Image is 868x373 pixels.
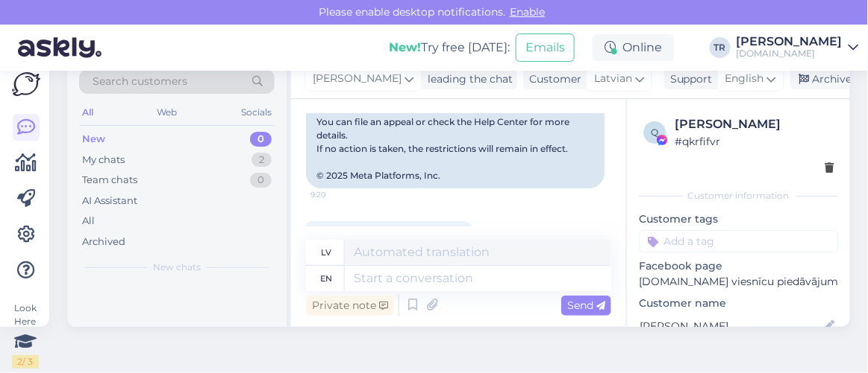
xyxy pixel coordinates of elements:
span: Search customers [93,74,187,89]
div: [DOMAIN_NAME] [737,48,843,60]
div: # qkrfifvr [675,133,834,150]
button: Emails [516,34,575,62]
input: Add a tag [639,230,838,252]
img: Askly Logo [12,72,40,96]
input: Add name [640,318,821,334]
div: 0 [250,173,272,188]
div: Customer information [639,189,838,203]
div: 2 [252,153,272,168]
div: Customer [523,71,581,87]
span: [PERSON_NAME] [313,71,402,87]
div: All [82,214,95,229]
span: English [725,71,764,87]
div: Private note [306,296,394,316]
p: Facebook page [639,258,838,274]
p: [DOMAIN_NAME] viesnīcu piedāvājumi [639,274,838,290]
div: All [79,103,96,122]
b: New! [389,40,421,54]
a: Facebook attachment9:20 [306,221,476,253]
a: [PERSON_NAME][DOMAIN_NAME] [737,36,859,60]
span: Latvian [594,71,632,87]
div: 0 [250,132,272,147]
div: Try free [DATE]: [389,39,510,57]
div: Support [664,71,713,87]
span: New chats [153,261,201,274]
div: Archived [82,235,125,249]
div: Team chats [82,173,137,188]
div: 2 / 3 [12,355,39,369]
div: [PERSON_NAME] [675,115,834,133]
div: My chats [82,153,125,168]
div: Online [593,34,674,61]
p: Customer name [639,296,838,311]
div: AI Assistant [82,194,137,208]
div: en [321,266,333,291]
div: lv [322,240,332,265]
span: 9:20 [310,189,366,200]
span: Send [567,299,605,312]
div: New [82,132,105,147]
div: Look Here [12,302,39,369]
span: q [651,127,658,138]
div: TR [710,37,731,58]
span: Enable [505,5,549,19]
div: [PERSON_NAME] [737,36,843,48]
p: Customer tags [639,211,838,227]
div: Socials [238,103,275,122]
div: Web [154,103,181,122]
div: leading the chat [422,71,513,87]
